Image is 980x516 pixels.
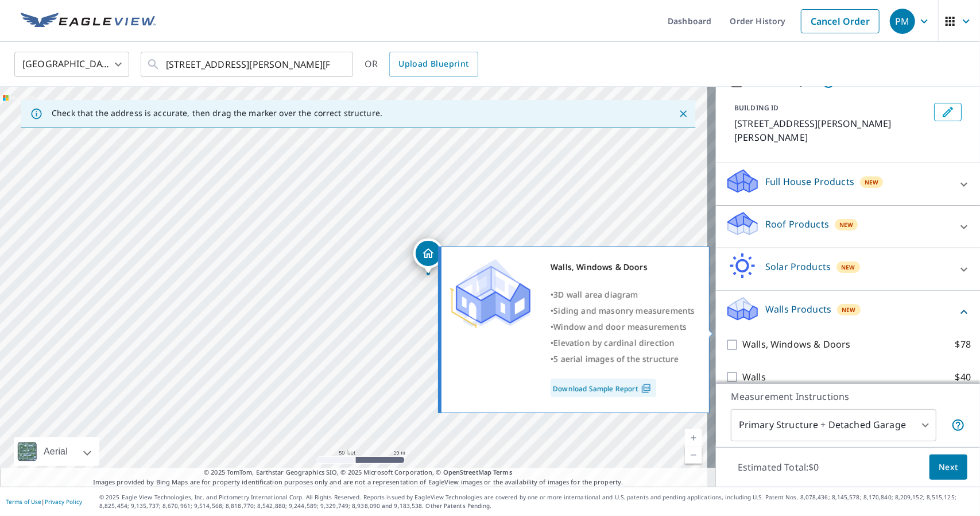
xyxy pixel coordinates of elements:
div: Aerial [40,437,71,466]
a: Privacy Policy [45,498,82,506]
span: 5 aerial images of the structure [553,353,679,364]
p: [STREET_ADDRESS][PERSON_NAME][PERSON_NAME] [734,117,929,144]
div: OR [365,52,478,77]
span: New [842,305,856,314]
div: Solar ProductsNew [725,253,971,286]
p: Walls [742,370,766,384]
a: Cancel Order [801,9,880,33]
p: © 2025 Eagle View Technologies, Inc. and Pictometry International Corp. All Rights Reserved. Repo... [99,493,974,510]
p: Walls Products [765,302,831,316]
div: Roof ProductsNew [725,210,971,243]
div: [GEOGRAPHIC_DATA] [14,48,129,80]
span: New [865,178,879,187]
span: Next [939,460,958,475]
span: Your report will include the primary structure and a detached garage if one exists. [951,418,965,432]
a: Download Sample Report [551,379,656,397]
a: Current Level 19, Zoom Out [685,446,702,464]
span: Siding and masonry measurements [553,305,695,316]
div: Dropped pin, building 1, Residential property, 153 Ron De Le Dr Arnold, MO 63010 [413,238,443,274]
span: © 2025 TomTom, Earthstar Geographics SIO, © 2025 Microsoft Corporation, © [204,468,512,478]
p: Walls, Windows & Doors [742,337,850,352]
img: Premium [450,259,530,328]
div: • [551,319,695,335]
a: Terms [493,468,512,476]
a: Terms of Use [6,498,41,506]
p: $78 [955,337,971,352]
span: New [839,220,854,229]
p: BUILDING ID [734,103,778,113]
img: EV Logo [21,13,156,30]
div: • [551,303,695,319]
p: Solar Products [765,260,831,274]
div: Primary Structure + Detached Garage [731,409,936,441]
p: Full House Products [765,175,854,188]
div: Full House ProductsNew [725,168,971,201]
button: Edit building 1 [934,103,962,121]
p: $40 [955,370,971,384]
div: • [551,335,695,351]
button: Next [929,455,967,480]
span: 3D wall area diagram [553,289,638,300]
p: Roof Products [765,217,829,231]
span: Window and door measurements [553,321,687,332]
span: New [841,263,855,272]
div: • [551,287,695,303]
div: Walls, Windows & Doors [551,259,695,275]
div: Walls ProductsNew [725,295,971,328]
input: Search by address or latitude-longitude [166,48,330,80]
p: Estimated Total: $0 [729,455,828,480]
a: Upload Blueprint [389,52,478,77]
p: | [6,498,82,505]
button: Close [676,106,691,121]
div: Aerial [14,437,99,466]
p: Check that the address is accurate, then drag the marker over the correct structure. [52,108,382,118]
a: Current Level 19, Zoom In [685,429,702,446]
div: PM [890,9,915,34]
span: Upload Blueprint [398,57,468,71]
span: Elevation by cardinal direction [553,337,675,348]
p: Measurement Instructions [731,390,965,403]
a: OpenStreetMap [443,468,491,476]
img: Pdf Icon [638,383,654,394]
div: • [551,351,695,367]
